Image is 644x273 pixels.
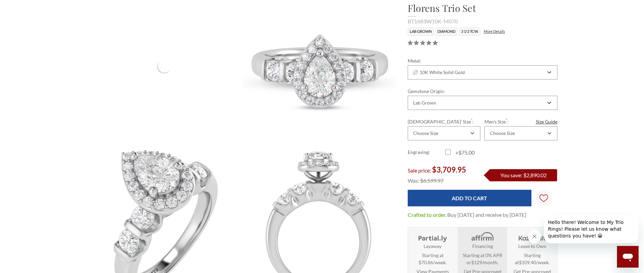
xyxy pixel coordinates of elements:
[408,190,531,206] input: Add to Cart
[413,100,436,106] div: Lab Grown
[467,231,498,243] img: Affirm
[408,1,557,15] h1: Florens Trio Set
[490,131,515,136] div: Choose Size
[500,172,547,178] span: You save: $2,890.02
[408,27,434,36] li: Lab Grown
[447,211,526,219] dd: Buy [DATE] and receive by [DATE]
[408,96,557,110] div: Combobox
[417,231,448,243] img: Layaway
[408,88,557,95] label: Gemstone Origin:
[472,243,493,250] strong: Financing
[617,246,639,268] iframe: Button to launch messaging window
[424,243,442,250] strong: Layaway
[408,118,480,125] label: [DEMOGRAPHIC_DATA]' Size :
[540,173,548,224] svg: Wish Lists
[408,57,557,64] label: Metal:
[413,70,465,75] span: 10K White Solid Gold
[471,259,482,265] span: $129
[419,252,447,266] span: Starting at $70.86/week.
[519,259,549,265] span: $109.40/week
[484,29,505,33] a: More Details
[536,118,557,125] a: Size Guide
[408,177,419,184] span: Was:
[535,190,552,207] a: Wish Lists
[459,27,480,36] li: 3 1/2 TCW.
[435,27,457,36] li: Diamond
[517,231,548,243] img: Katapult
[484,126,557,140] div: Combobox
[460,252,505,266] span: Starting at 0% APR or /month.
[408,65,557,79] div: Combobox
[420,177,444,184] span: $6,599.97
[544,215,639,243] iframe: Message from company
[432,165,466,174] span: $3,709.95
[445,149,483,157] label: +$75.00
[528,230,541,243] iframe: Close message
[518,243,546,250] strong: Lease to Own
[408,211,446,219] dt: Crafted to order.
[413,131,438,136] div: Choose Size
[408,126,480,140] div: Combobox
[510,252,555,266] span: Starting at .
[484,118,557,125] label: Men's Size :
[408,149,445,157] label: Engraving:
[408,167,431,174] span: Sale price:
[408,17,557,25] div: BT1683W10K-M070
